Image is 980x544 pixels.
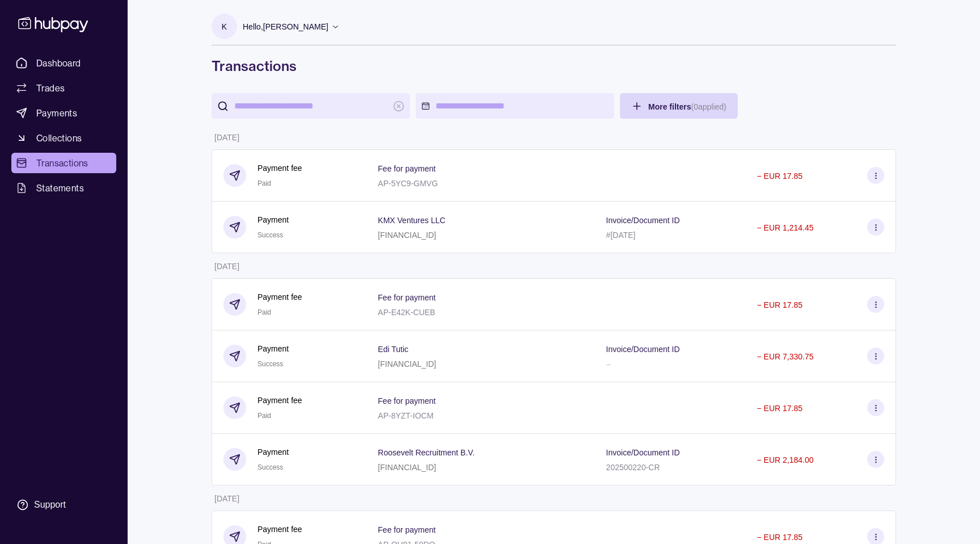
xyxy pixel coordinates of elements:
span: Success [257,463,283,471]
p: Payment [257,446,289,458]
p: [DATE] [214,494,239,503]
p: [DATE] [214,133,239,142]
p: AP-5YC9-GMVG [378,179,438,188]
p: Fee for payment [378,525,436,534]
a: Transactions [11,153,116,173]
p: − EUR 17.85 [757,533,803,542]
p: Invoice/Document ID [606,345,680,354]
span: Statements [36,181,84,195]
a: Payments [11,103,116,123]
span: Paid [257,412,271,420]
span: Paid [257,308,271,316]
p: − EUR 7,330.75 [757,352,814,361]
a: Support [11,493,116,517]
p: − EUR 17.85 [757,404,803,413]
p: Hello, [PERSON_NAME] [243,20,328,33]
button: More filters(0applied) [620,93,738,119]
p: #[DATE] [606,231,636,240]
p: Fee for payment [378,396,436,405]
p: − EUR 1,214.45 [757,223,814,232]
p: [FINANCIAL_ID] [378,231,436,240]
p: [FINANCIAL_ID] [378,463,436,472]
p: Payment [257,214,289,226]
p: Roosevelt Recruitment B.V. [378,448,475,457]
span: Paid [257,179,271,187]
p: 202500220-CR [606,463,660,472]
span: Collections [36,131,82,145]
span: Success [257,360,283,368]
a: Dashboard [11,53,116,73]
p: – [606,359,611,369]
p: Payment fee [257,162,302,174]
p: [DATE] [214,262,239,271]
span: Success [257,231,283,239]
span: Payments [36,106,77,120]
p: − EUR 17.85 [757,300,803,309]
span: More filters [648,102,726,111]
p: ( 0 applied) [691,102,726,111]
span: Trades [36,81,65,95]
p: Fee for payment [378,164,436,173]
p: Edi Tutic [378,345,408,354]
p: Fee for payment [378,293,436,302]
a: Trades [11,78,116,98]
p: Payment [257,342,289,355]
input: search [234,93,387,119]
span: Dashboard [36,56,81,70]
h1: Transactions [212,57,896,75]
p: Invoice/Document ID [606,448,680,457]
p: K [222,20,227,33]
div: Support [34,499,66,511]
a: Collections [11,128,116,148]
a: Statements [11,178,116,198]
p: AP-8YZT-IOCM [378,411,433,420]
p: KMX Ventures LLC [378,216,445,225]
p: Payment fee [257,291,302,303]
p: Invoice/Document ID [606,216,680,225]
span: Transactions [36,156,88,170]
p: AP-E42K-CUEB [378,308,435,317]
p: − EUR 2,184.00 [757,455,814,465]
p: [FINANCIAL_ID] [378,359,436,369]
p: Payment fee [257,394,302,407]
p: − EUR 17.85 [757,171,803,181]
p: Payment fee [257,523,302,535]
